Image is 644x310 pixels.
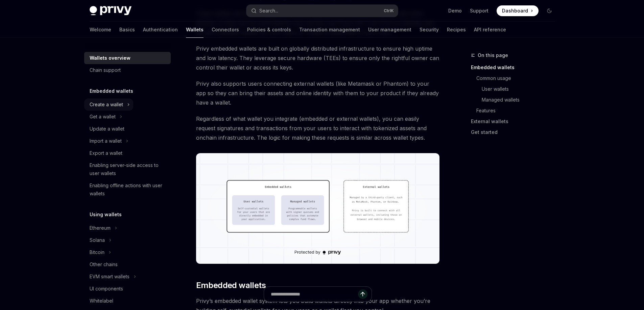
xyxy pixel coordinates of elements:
[497,5,539,16] a: Dashboard
[90,54,130,62] div: Wallets overview
[271,287,358,302] input: Ask a question...
[84,98,133,111] button: Create a wallet
[368,22,411,38] a: User management
[358,289,367,299] button: Send message
[90,101,123,109] div: Create a wallet
[84,271,140,283] button: EVM smart wallets
[84,222,121,234] button: Ethereum
[420,22,439,38] a: Security
[90,260,118,269] div: Other chains
[84,283,171,295] a: UI components
[471,73,560,84] a: Common usage
[90,285,123,293] div: UI components
[90,297,113,305] div: Whitelabel
[90,149,122,157] div: Export a wallet
[90,137,122,145] div: Import a wallet
[212,22,239,38] a: Connectors
[246,5,398,17] button: Search...CtrlK
[84,111,126,123] button: Get a wallet
[90,161,167,177] div: Enabling server-side access to user wallets
[544,5,555,16] button: Toggle dark mode
[259,7,278,15] div: Search...
[84,246,115,258] button: Bitcoin
[90,248,104,256] div: Bitcoin
[471,62,560,73] a: Embedded wallets
[471,94,560,105] a: Managed wallets
[84,295,171,307] a: Whitelabel
[90,224,111,232] div: Ethereum
[384,8,394,13] span: Ctrl K
[471,84,560,94] a: User wallets
[90,113,116,121] div: Get a wallet
[84,234,115,246] button: Solana
[143,22,178,38] a: Authentication
[90,22,111,38] a: Welcome
[84,52,171,64] a: Wallets overview
[90,236,105,244] div: Solana
[196,114,440,142] span: Regardless of what wallet you integrate (embedded or external wallets), you can easily request si...
[196,79,440,107] span: Privy also supports users connecting external wallets (like Metamask or Phantom) to your app so t...
[90,87,133,95] h5: Embedded wallets
[84,135,132,147] button: Import a wallet
[90,6,132,16] img: dark logo
[119,22,135,38] a: Basics
[447,22,466,38] a: Recipes
[90,210,122,219] h5: Using wallets
[474,22,506,38] a: API reference
[186,22,204,38] a: Wallets
[478,51,508,59] span: On this page
[84,147,171,159] a: Export a wallet
[471,127,560,138] a: Get started
[470,7,488,14] a: Support
[448,7,462,14] a: Demo
[84,179,171,200] a: Enabling offline actions with user wallets
[90,66,121,74] div: Chain support
[84,64,171,76] a: Chain support
[196,153,440,264] img: images/walletoverview.png
[471,105,560,116] a: Features
[471,116,560,127] a: External wallets
[84,123,171,135] a: Update a wallet
[84,258,171,271] a: Other chains
[299,22,360,38] a: Transaction management
[196,280,266,291] span: Embedded wallets
[84,159,171,179] a: Enabling server-side access to user wallets
[90,273,129,281] div: EVM smart wallets
[90,181,167,198] div: Enabling offline actions with user wallets
[247,22,291,38] a: Policies & controls
[502,7,528,14] span: Dashboard
[196,44,440,72] span: Privy embedded wallets are built on globally distributed infrastructure to ensure high uptime and...
[90,125,124,133] div: Update a wallet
